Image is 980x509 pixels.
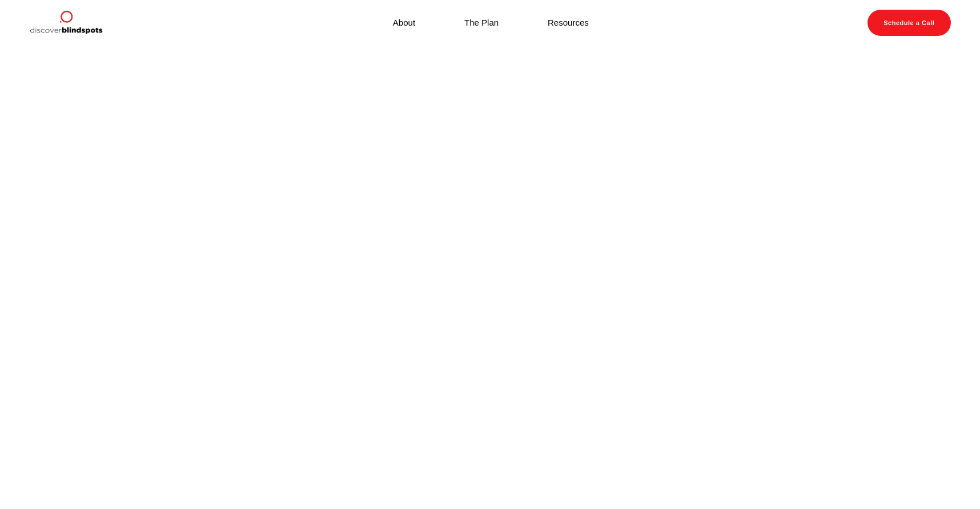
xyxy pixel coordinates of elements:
a: The Plan [464,15,499,31]
a: Schedule a Call [867,10,951,36]
a: About [393,15,415,31]
a: Resources [548,15,589,31]
img: Discover Blind Spots [29,10,102,36]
